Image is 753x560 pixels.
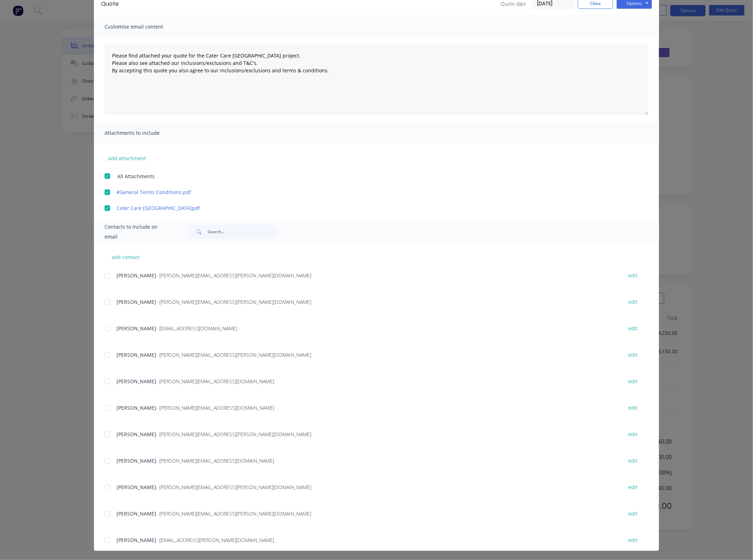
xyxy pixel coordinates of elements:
span: Customise email content [105,22,182,32]
button: edit [624,456,642,465]
input: Search... [207,225,277,239]
button: edit [624,271,642,280]
span: - [PERSON_NAME][EMAIL_ADDRESS][PERSON_NAME][DOMAIN_NAME] [156,484,311,490]
span: [PERSON_NAME] [117,378,156,385]
button: add attachment [105,153,149,163]
span: - [PERSON_NAME][EMAIL_ADDRESS][DOMAIN_NAME] [156,457,274,464]
span: - [PERSON_NAME][EMAIL_ADDRESS][PERSON_NAME][DOMAIN_NAME] [156,299,311,305]
span: - [EMAIL_ADDRESS][PERSON_NAME][DOMAIN_NAME] [156,537,274,543]
button: add contact [105,252,147,262]
span: All Attachments [117,173,155,180]
a: Cater Care [GEOGRAPHIC_DATA]pdf [117,204,616,212]
span: [PERSON_NAME] [117,537,156,543]
span: - [PERSON_NAME][EMAIL_ADDRESS][PERSON_NAME][DOMAIN_NAME] [156,272,311,279]
button: edit [624,429,642,439]
span: - [PERSON_NAME][EMAIL_ADDRESS][PERSON_NAME][DOMAIN_NAME] [156,510,311,517]
span: Attachments to include [105,128,182,138]
textarea: Please find attached your quote for the Cater Care [GEOGRAPHIC_DATA] project. Please also see att... [105,44,648,115]
span: [PERSON_NAME] [117,404,156,411]
span: - [PERSON_NAME][EMAIL_ADDRESS][DOMAIN_NAME] [156,404,274,411]
span: [PERSON_NAME] [117,299,156,305]
button: edit [624,482,642,492]
button: edit [624,535,642,545]
span: [PERSON_NAME] [117,272,156,279]
button: edit [624,377,642,386]
span: - [EMAIL_ADDRESS][DOMAIN_NAME] [156,325,237,332]
span: Contacts to include on email [105,222,171,242]
span: [PERSON_NAME] [117,325,156,332]
span: [PERSON_NAME] [117,484,156,490]
a: #General Terms Conditions.pdf [117,188,616,196]
span: - [PERSON_NAME][EMAIL_ADDRESS][PERSON_NAME][DOMAIN_NAME] [156,431,311,438]
span: - [PERSON_NAME][EMAIL_ADDRESS][DOMAIN_NAME] [156,378,274,385]
span: - [PERSON_NAME][EMAIL_ADDRESS][PERSON_NAME][DOMAIN_NAME] [156,351,311,358]
button: edit [624,403,642,413]
span: [PERSON_NAME] [117,351,156,358]
span: [PERSON_NAME] [117,510,156,517]
button: edit [624,509,642,518]
span: [PERSON_NAME] [117,457,156,464]
button: edit [624,324,642,333]
button: edit [624,297,642,307]
button: edit [624,350,642,360]
span: [PERSON_NAME] [117,431,156,438]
